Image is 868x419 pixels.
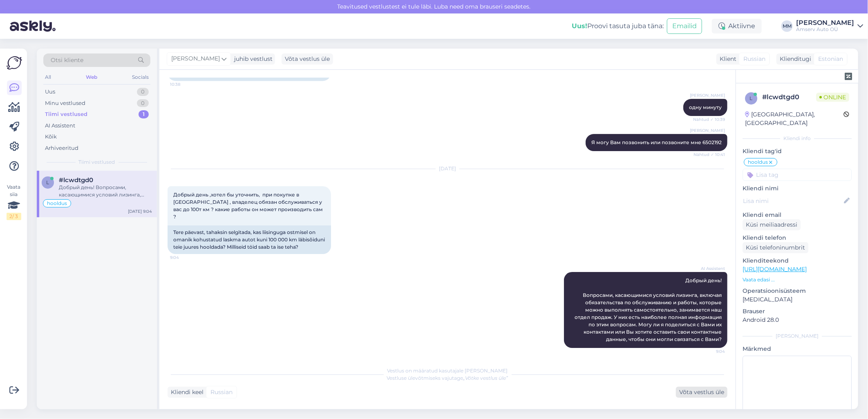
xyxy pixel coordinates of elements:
b: Uus! [572,22,587,30]
div: Küsi telefoninumbrit [743,242,808,253]
div: Socials [130,72,150,82]
span: l [750,95,753,101]
div: Arhiveeritud [45,144,78,152]
img: Askly Logo [7,55,22,71]
span: Otsi kliente [51,56,83,65]
span: [PERSON_NAME] [690,92,725,98]
p: Kliendi nimi [743,184,852,193]
div: # lcwdtgd0 [762,92,816,102]
p: Kliendi email [743,211,852,219]
span: 9:04 [694,348,725,354]
span: Добрый день! Вопросами, касающимися условий лизинга, включая обязательства по обслуживанию и рабо... [575,277,723,342]
div: Kliendi info [743,135,852,142]
a: [PERSON_NAME]Amserv Auto OÜ [796,20,863,33]
div: Minu vestlused [45,99,85,107]
span: Russian [210,388,233,397]
input: Lisa tag [743,169,852,181]
span: AI Assistent [694,265,725,272]
p: Klienditeekond [743,256,852,265]
div: AI Assistent [45,122,75,130]
span: Добрый день ,хотел бы уточнить, при покупке в [GEOGRAPHIC_DATA] , владелец обязан обслуживаться у... [173,192,324,220]
span: l [47,179,49,185]
div: Küsi meiliaadressi [743,219,801,230]
p: Vaata edasi ... [743,276,852,283]
div: Amserv Auto OÜ [796,26,854,33]
div: Uus [45,88,55,96]
span: Nähtud ✓ 10:39 [693,116,725,123]
span: [PERSON_NAME] [690,127,725,134]
p: Android 28.0 [743,316,852,324]
div: Tiimi vestlused [45,110,87,118]
p: Kliendi telefon [743,234,852,242]
div: MM [781,20,793,32]
div: [PERSON_NAME] [796,20,854,26]
div: Klient [716,55,736,63]
div: Добрый день! Вопросами, касающимися условий лизинга, включая обязательства по обслуживанию и рабо... [59,184,152,198]
span: 10:38 [170,81,201,87]
p: Märkmed [743,345,852,353]
p: Operatsioonisüsteem [743,287,852,295]
div: Võta vestlus üle [676,387,727,398]
a: [URL][DOMAIN_NAME] [743,265,807,273]
span: Vestlus on määratud kasutajale [PERSON_NAME] [387,368,508,374]
div: Tere päevast, tahaksin selgitada, kas liisinguga ostmisel on omanik kohustatud laskma autot kuni ... [168,225,331,254]
div: [GEOGRAPHIC_DATA], [GEOGRAPHIC_DATA] [745,110,843,127]
div: Aktiivne [712,19,762,33]
div: [PERSON_NAME] [743,332,852,340]
input: Lisa nimi [743,196,842,205]
div: [DATE] 9:04 [128,208,152,214]
div: [DATE] [168,165,727,172]
div: Klienditugi [776,55,811,63]
div: Vaata siia [7,183,21,220]
p: Brauser [743,307,852,316]
span: Nähtud ✓ 10:41 [694,152,725,158]
div: Võta vestlus üle [282,53,333,65]
span: Estonian [818,55,843,63]
span: hooldus [47,201,67,206]
i: „Võtke vestlus üle” [463,375,508,381]
div: 0 [137,88,149,96]
div: Web [84,72,99,82]
img: zendesk [845,73,852,80]
span: Online [816,93,849,102]
button: Emailid [667,18,702,34]
div: Proovi tasuta juba täna: [572,21,664,31]
span: Tiimi vestlused [79,158,115,166]
p: Kliendi tag'id [743,147,852,156]
span: #lcwdtgd0 [59,176,93,184]
div: Kliendi keel [168,388,204,397]
span: одну минуту [689,104,722,110]
div: juhib vestlust [231,55,273,63]
p: [MEDICAL_DATA] [743,295,852,304]
div: Kõik [45,133,57,141]
span: Russian [743,55,765,63]
span: Vestluse ülevõtmiseks vajutage [387,375,508,381]
div: All [43,72,53,82]
span: hooldus [748,160,768,165]
div: 0 [137,99,149,107]
div: 2 / 3 [7,213,21,220]
span: 9:04 [170,254,201,261]
span: Я могу Вам позвонить или позвоните мне 6502192 [591,139,722,145]
div: 1 [139,110,149,118]
span: [PERSON_NAME] [171,54,220,63]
